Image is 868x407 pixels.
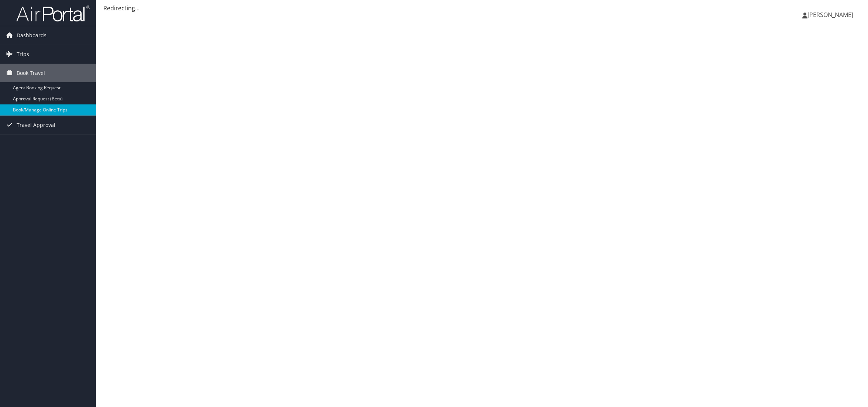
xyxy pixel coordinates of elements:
[103,4,861,13] div: Redirecting...
[17,26,46,45] span: Dashboards
[16,5,90,22] img: airportal-logo.png
[17,116,55,134] span: Travel Approval
[17,64,45,82] span: Book Travel
[17,45,29,63] span: Trips
[802,4,861,26] a: [PERSON_NAME]
[807,11,853,19] span: [PERSON_NAME]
